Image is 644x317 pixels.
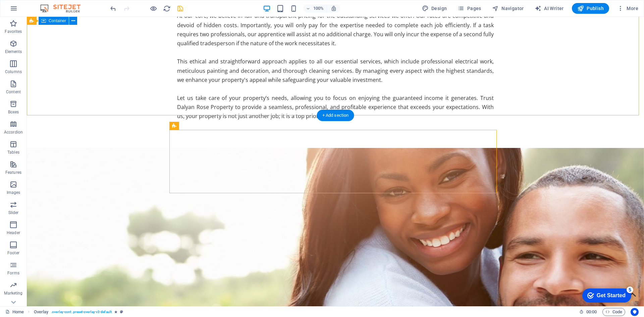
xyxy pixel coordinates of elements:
span: Pages [458,5,481,12]
div: + Add section [317,110,354,121]
button: Code [602,308,625,316]
h6: 100% [313,4,324,12]
div: Get Started 5 items remaining, 0% complete [5,3,54,17]
button: undo [109,4,117,12]
span: Click to select. Double-click to edit [34,308,49,316]
span: Design [422,5,447,12]
button: Pages [455,3,484,14]
p: Tables [7,150,19,155]
button: Design [419,3,450,14]
i: Save (Ctrl+S) [176,5,184,12]
p: Marketing [4,290,22,296]
h6: Session time [579,308,597,316]
i: On resize automatically adjust zoom level to fit chosen device. [331,5,337,11]
button: More [614,3,641,14]
p: Features [5,170,21,175]
i: Reload page [163,5,171,12]
p: Content [6,89,21,95]
p: Forms [7,270,19,276]
div: Design (Ctrl+Alt+Y) [419,3,450,14]
p: Header [7,230,20,235]
div: Get Started [20,7,49,13]
span: Publish [577,5,604,12]
div: 5 [50,1,56,8]
button: Usercentrics [631,308,639,316]
button: 100% [303,4,327,12]
button: Publish [572,3,609,14]
span: : [591,309,592,314]
span: More [617,5,638,12]
button: reload [163,4,171,12]
p: Footer [7,250,19,256]
p: Elements [5,49,22,54]
a: Click to cancel selection. Double-click to open Pages [5,308,24,316]
img: Editor Logo [39,4,89,12]
nav: breadcrumb [34,308,123,316]
i: This element is a customizable preset [120,310,123,314]
p: Accordion [4,129,23,135]
button: AI Writer [532,3,567,14]
span: Container [49,19,66,23]
i: Element contains an animation [114,310,117,314]
span: Navigator [492,5,524,12]
button: Navigator [489,3,527,14]
button: save [176,4,184,12]
span: AI Writer [535,5,564,12]
p: Boxes [8,109,19,115]
p: Columns [5,69,22,74]
span: Code [605,308,622,316]
p: Favorites [5,29,22,34]
p: Slider [8,210,19,215]
p: Images [7,190,20,195]
i: Undo: Add element (Ctrl+Z) [109,5,117,12]
span: . overlay-cont .preset-overlay-v3-default [51,308,112,316]
span: 00 00 [586,308,597,316]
